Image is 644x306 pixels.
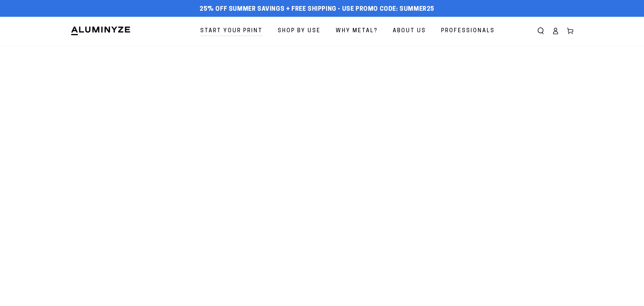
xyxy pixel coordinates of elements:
[436,22,500,40] a: Professionals
[273,22,326,40] a: Shop By Use
[200,6,434,13] span: 25% off Summer Savings + Free Shipping - Use Promo Code: SUMMER25
[278,26,321,36] span: Shop By Use
[336,26,378,36] span: Why Metal?
[200,26,263,36] span: Start Your Print
[533,24,548,38] summary: Search our site
[388,22,431,40] a: About Us
[70,26,131,36] img: Aluminyze
[393,26,426,36] span: About Us
[195,22,268,40] a: Start Your Print
[441,26,495,36] span: Professionals
[331,22,383,40] a: Why Metal?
